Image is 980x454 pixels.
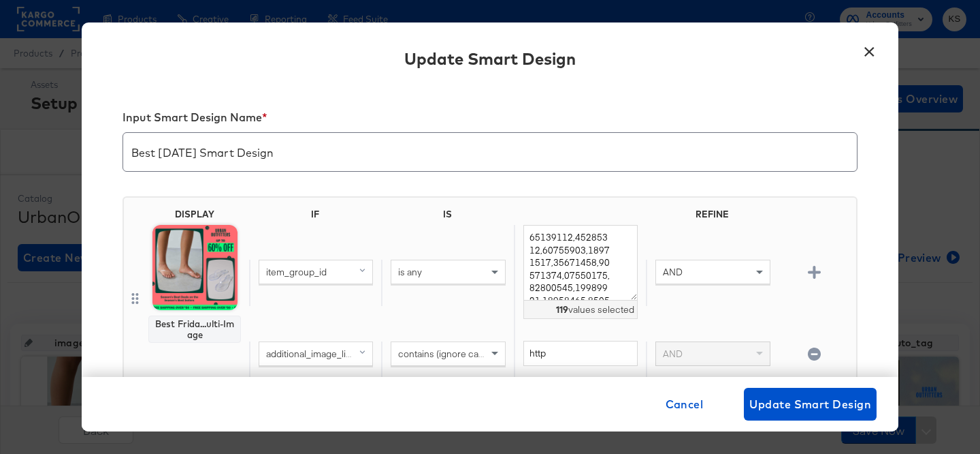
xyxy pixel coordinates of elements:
button: Update Smart Design [744,388,877,421]
span: contains (ignore case) [398,348,491,360]
input: Enter value [523,341,638,366]
div: values selected [523,301,638,320]
div: Update Smart Design [404,47,576,70]
div: IF [249,209,381,225]
span: AND [663,266,683,278]
span: Update Smart Design [749,395,871,414]
span: is any [398,266,422,278]
div: DISPLAY [175,209,214,220]
img: 2-ig3OcofHruAmUKV1bGgw.jpg [152,225,238,310]
span: item_group_id [266,266,327,278]
textarea: 65139112,45285312,60755903,18971517,35671458,90571374,07550175,82800545,19989921,18958465,8505973... [523,225,638,301]
div: 119 [556,303,568,316]
button: × [857,36,881,61]
span: Cancel [666,395,704,414]
button: Cancel [660,388,709,421]
span: AND [663,348,683,360]
div: IS [381,209,513,225]
div: REFINE [646,209,778,225]
span: additional_image_link [266,348,356,360]
input: My smart design [123,127,857,166]
div: Best Frida...ulti-Image [154,318,235,340]
div: Input Smart Design Name [122,110,857,130]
